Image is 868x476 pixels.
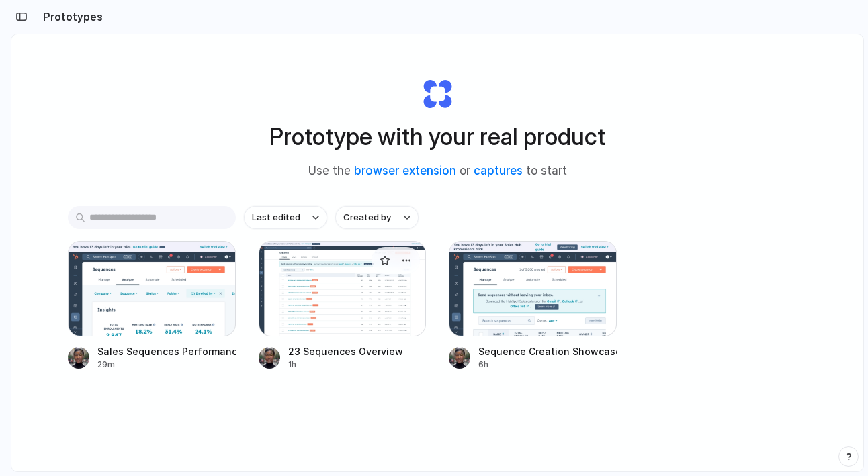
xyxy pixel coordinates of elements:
div: Sales Sequences Performance Demo [97,344,236,359]
div: Sequence Creation Showcase [478,344,617,359]
div: 6h [478,359,617,371]
h1: Prototype with your real product [269,119,605,154]
div: 1h [288,359,403,371]
a: 23 Sequences Overview23 Sequences Overview1h [259,241,427,371]
h2: Prototypes [38,9,103,25]
a: browser extension [354,164,456,177]
span: Use the or to start [308,162,567,180]
a: Sales Sequences Performance DemoSales Sequences Performance Demo29m [68,241,236,371]
a: captures [474,164,523,177]
button: Last edited [244,206,327,229]
button: Created by [335,206,419,229]
a: Sequence Creation ShowcaseSequence Creation Showcase6h [449,241,617,371]
div: 23 Sequences Overview [288,344,403,359]
span: Created by [343,211,391,224]
div: 29m [97,359,236,371]
span: Last edited [252,211,300,224]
